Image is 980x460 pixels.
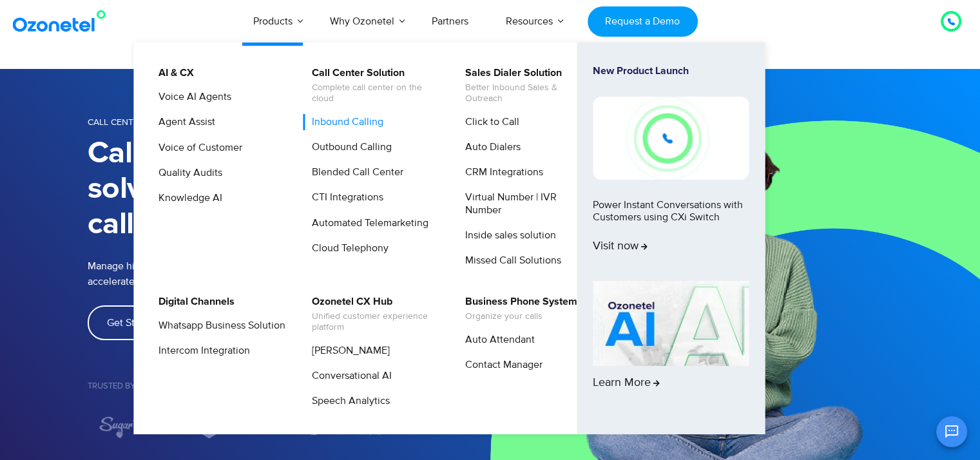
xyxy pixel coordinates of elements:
a: Conversational AI [303,368,394,384]
button: Open chat [936,416,967,447]
span: Unified customer experience platform [312,311,439,333]
a: Virtual Number | IVR Number [457,189,594,218]
a: Knowledge AI [150,190,224,206]
a: Call Center SolutionComplete call center on the cloud [303,65,441,106]
span: Better Inbound Sales & Outreach [465,82,592,104]
a: Business Phone SystemOrganize your calls [457,294,579,324]
a: Digital Channels [150,294,236,310]
a: Speech Analytics [303,393,392,409]
a: Blended Call Center [303,164,405,180]
img: New-Project-17.png [593,97,749,179]
a: Contact Manager [457,357,544,373]
a: Learn More [593,281,749,412]
span: Get Started [107,318,158,328]
a: Inside sales solution [457,227,558,244]
a: CTI Integrations [303,189,385,206]
h1: Call center software solves your most critical call center challenges [88,136,490,242]
span: Learn More [593,376,660,390]
a: Sales Dialer SolutionBetter Inbound Sales & Outreach [457,65,594,106]
a: Agent Assist [150,114,217,130]
a: Intercom Integration [150,343,252,359]
a: Automated Telemarketing [303,215,430,231]
span: Organize your calls [465,311,577,322]
span: Call Center Solution [88,117,191,128]
img: sugarplum [97,416,158,439]
a: New Product LaunchPower Instant Conversations with Customers using CXi SwitchVisit now [593,65,749,276]
a: Click to Call [457,114,521,130]
a: Quality Audits [150,165,224,181]
a: Get Started [88,305,177,340]
a: CRM Integrations [457,164,545,180]
h5: Trusted by 2500+ Businesses [88,382,490,390]
a: Auto Attendant [457,332,537,348]
a: Request a Demo [588,6,698,37]
a: Auto Dialers [457,139,523,155]
span: Visit now [593,240,648,254]
a: Voice AI Agents [150,89,233,105]
a: Voice of Customer [150,140,244,156]
span: Complete call center on the cloud [312,82,439,104]
a: Outbound Calling [303,139,394,155]
a: [PERSON_NAME] [303,343,392,359]
a: AI & CX [150,65,196,81]
div: 5 / 7 [88,416,169,439]
a: Ozonetel CX HubUnified customer experience platform [303,294,441,335]
a: Whatsapp Business Solution [150,318,287,334]
p: Manage high call volumes, slash cost per call, accelerate responsiveness. [88,258,378,289]
div: Image Carousel [88,416,490,439]
a: Cloud Telephony [303,240,390,256]
a: Missed Call Solutions [457,253,563,269]
a: Inbound Calling [303,114,385,130]
img: AI [593,281,749,366]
